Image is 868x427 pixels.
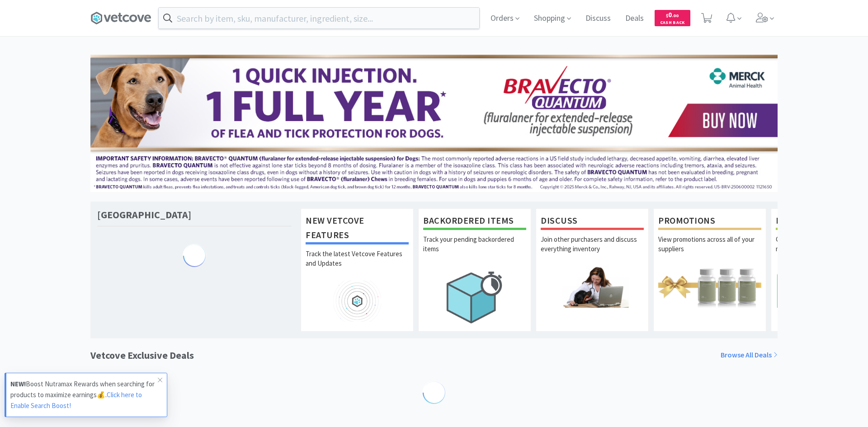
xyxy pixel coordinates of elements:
[306,281,409,322] img: hero_feature_roadmap.png
[418,208,531,331] a: Backordered ItemsTrack your pending backordered items
[622,14,647,23] a: Deals
[658,213,761,230] h1: Promotions
[541,235,644,266] p: Join other purchasers and discuss everything inventory
[666,10,679,19] span: 0
[97,208,191,221] h1: [GEOGRAPHIC_DATA]
[582,14,614,23] a: Discuss
[658,235,761,266] p: View promotions across all of your suppliers
[541,213,644,230] h1: Discuss
[655,6,690,30] a: $0.00Cash Back
[721,349,778,361] a: Browse All Deals
[423,266,526,328] img: hero_backorders.png
[541,266,644,307] img: hero_discuss.png
[653,208,766,331] a: PromotionsView promotions across all of your suppliers
[5,373,167,417] a: NEW!Boost Nutramax Rewards when searching for products to maximize earnings💰.Click here to Enable...
[423,213,526,230] h1: Backordered Items
[90,347,194,363] h1: Vetcove Exclusive Deals
[660,20,685,26] span: Cash Back
[306,213,409,244] h1: New Vetcove Features
[672,13,679,19] span: . 00
[658,266,761,307] img: hero_promotions.png
[10,380,26,388] strong: NEW!
[301,208,414,331] a: New Vetcove FeaturesTrack the latest Vetcove Features and Updates
[306,249,409,281] p: Track the latest Vetcove Features and Updates
[10,379,158,411] p: Boost Nutramax Rewards when searching for products to maximize earnings💰.
[159,8,479,28] input: Search by item, sku, manufacturer, ingredient, size...
[536,208,649,331] a: DiscussJoin other purchasers and discuss everything inventory
[666,13,668,19] span: $
[423,235,526,266] p: Track your pending backordered items
[90,55,778,192] img: 3ffb5edee65b4d9ab6d7b0afa510b01f.jpg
